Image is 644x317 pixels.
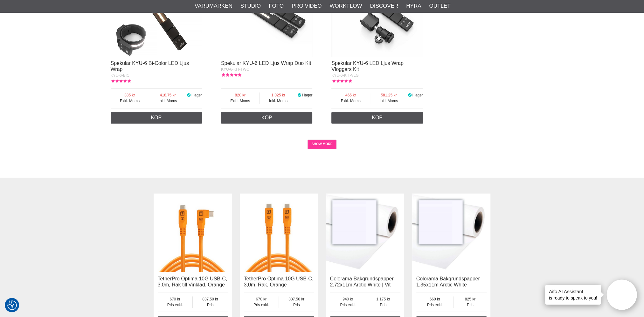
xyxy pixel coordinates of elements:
[158,296,192,302] span: 670
[429,2,450,10] a: Outlet
[279,302,314,308] span: Pris
[330,296,366,302] span: 940
[149,98,186,104] span: Inkl. Moms
[111,98,149,104] span: Exkl. Moms
[244,302,279,308] span: Pris exkl.
[193,302,228,308] span: Pris
[407,93,412,97] i: I lager
[330,302,366,308] span: Pris exkl.
[331,73,358,78] span: KYU-6-KIT-VLG
[331,112,423,123] a: Köp
[158,276,227,287] a: TetherPro Optima 10G USB-C, 3.0m, Rak till Vinklad, Orange
[244,296,279,302] span: 670
[158,302,192,308] span: Pris exkl.
[416,296,454,302] span: 660
[7,299,17,311] button: Samtyckesinställningar
[111,73,129,78] span: KYU-6-BIC
[366,296,400,302] span: 1 175
[331,92,370,98] span: 465
[191,93,202,97] span: I lager
[193,296,228,302] span: 837.50
[292,2,322,10] a: Pro Video
[370,98,407,104] span: Inkl. Moms
[412,194,490,272] img: Colorama Bakgrundspapper 1.35x11m Arctic White
[186,93,191,97] i: I lager
[111,78,131,84] div: Kundbetyg: 5.00
[331,78,352,84] div: Kundbetyg: 5.00
[111,112,202,123] a: Köp
[302,93,312,97] span: I lager
[545,285,601,305] div: is ready to speak to you!
[149,92,186,98] span: 418.75
[221,112,313,123] a: Köp
[260,98,297,104] span: Inkl. Moms
[454,302,486,308] span: Pris
[366,302,400,308] span: Pris
[416,276,480,287] a: Colorama Bakgrundspapper 1.35x11m Arctic White
[549,288,597,295] h4: Aifo AI Assistant
[221,67,249,72] span: KYU-6-KIT-TWO
[221,92,260,98] span: 820
[329,2,362,10] a: Workflow
[454,296,486,302] span: 825
[154,194,232,272] img: TetherPro Optima 10G USB-C, 3.0m, Rak till Vinklad, Orange
[221,60,311,66] a: Spekular KYU-6 LED Ljus Wrap Duo Kit
[7,300,17,310] img: Revisit consent button
[260,92,297,98] span: 1 025
[406,2,421,10] a: Hyra
[240,194,318,272] img: TetherPro Optima 10G USB-C, 3,0m, Rak, Orange
[111,92,149,98] span: 335
[221,72,241,78] div: Kundbetyg: 5.00
[240,2,261,10] a: Studio
[331,60,403,72] a: Spekular KYU-6 LED Ljus Wrap Vloggers Kit
[416,302,454,308] span: Pris exkl.
[244,276,314,287] a: TetherPro Optima 10G USB-C, 3,0m, Rak, Orange
[331,98,370,104] span: Exkl. Moms
[326,194,404,272] img: Colorama Bakgrundspapper 2.72x11m Arctic White | Vit
[308,139,336,149] a: SHOW MORE
[269,2,284,10] a: Foto
[279,296,314,302] span: 837.50
[330,276,394,287] a: Colorama Bakgrundspapper 2.72x11m Arctic White | Vit
[221,98,260,104] span: Exkl. Moms
[195,2,232,10] a: Varumärken
[370,92,407,98] span: 581.25
[111,60,189,72] a: Spekular KYU-6 Bi-Color LED Ljus Wrap
[297,93,302,97] i: I lager
[370,2,398,10] a: Discover
[412,93,423,97] span: I lager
